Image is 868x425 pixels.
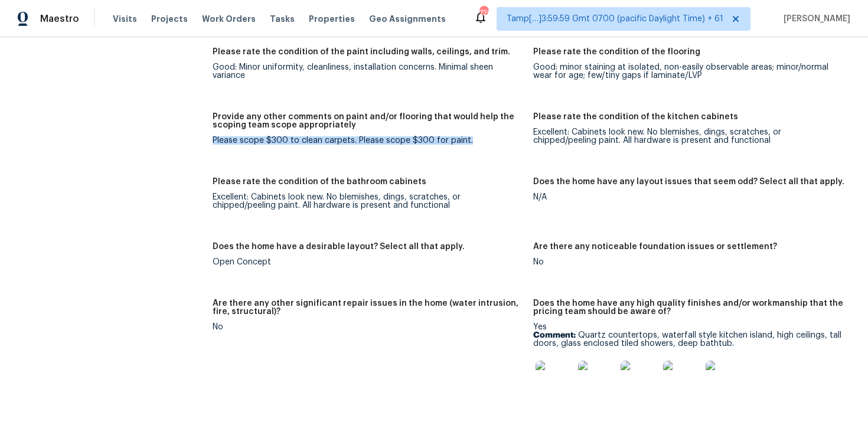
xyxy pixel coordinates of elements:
[533,48,700,56] h5: Please rate the condition of the flooring
[213,258,524,266] div: Open Concept
[533,258,844,266] div: No
[213,113,524,129] h5: Provide any other comments on paint and/or flooring that would help the scoping team scope approp...
[213,63,524,80] div: Good: Minor uniformity, cleanliness, installation concerns. Minimal sheen variance
[533,128,844,145] div: Excellent: Cabinets look new. No blemishes, dings, scratches, or chipped/peeling paint. All hardw...
[533,331,576,339] b: Comment:
[213,299,524,316] h5: Are there any other significant repair issues in the home (water intrusion, fire, structural)?
[40,13,79,25] span: Maestro
[113,13,137,25] span: Visits
[507,13,723,25] span: Tamp[…]3:59:59 Gmt 0700 (pacific Daylight Time) + 61
[213,243,465,251] h5: Does the home have a desirable layout? Select all that apply.
[151,13,188,25] span: Projects
[533,193,844,201] div: N/A
[533,323,844,406] div: Yes
[533,243,777,251] h5: Are there any noticeable foundation issues or settlement?
[369,13,446,25] span: Geo Assignments
[213,193,524,210] div: Excellent: Cabinets look new. No blemishes, dings, scratches, or chipped/peeling paint. All hardw...
[309,13,355,25] span: Properties
[213,323,524,331] div: No
[270,15,295,23] span: Tasks
[533,113,738,121] h5: Please rate the condition of the kitchen cabinets
[533,331,844,348] p: Quartz countertops, waterfall style kitchen island, high ceilings, tall doors, glass enclosed til...
[213,48,510,56] h5: Please rate the condition of the paint including walls, ceilings, and trim.
[533,299,844,316] h5: Does the home have any high quality finishes and/or workmanship that the pricing team should be a...
[533,178,844,186] h5: Does the home have any layout issues that seem odd? Select all that apply.
[202,13,256,25] span: Work Orders
[213,136,524,145] div: Please scope $300 to clean carpets. Please scope $300 for paint.
[213,178,426,186] h5: Please rate the condition of the bathroom cabinets
[479,7,488,19] div: 726
[779,13,850,25] span: [PERSON_NAME]
[533,63,844,80] div: Good: minor staining at isolated, non-easily observable areas; minor/normal wear for age; few/tin...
